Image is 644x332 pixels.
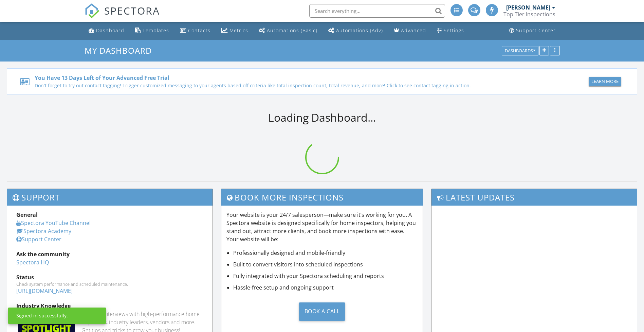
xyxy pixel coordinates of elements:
[16,273,203,281] div: Status
[502,46,538,55] button: Dashboards
[221,189,423,206] h3: Book More Inspections
[309,4,445,18] input: Search everything...
[431,189,637,206] h3: Latest Updates
[16,312,68,319] div: Signed in successfully.
[16,259,49,266] a: Spectora HQ
[299,302,345,321] div: Book a Call
[226,297,418,326] a: Book a Call
[229,27,248,34] div: Metrics
[505,48,535,53] div: Dashboards
[16,227,71,235] a: Spectora Academy
[86,24,127,37] a: Dashboard
[589,77,621,86] button: Learn More
[233,272,418,280] li: Fully integrated with your Spectora scheduling and reports
[104,3,160,18] span: SPECTORA
[7,189,213,206] h3: Support
[336,27,383,34] div: Automations (Adv)
[219,24,251,37] a: Metrics
[16,281,203,287] div: Check system performance and scheduled maintenance.
[267,27,317,34] div: Automations (Basic)
[591,78,619,85] div: Learn More
[16,235,61,243] a: Support Center
[16,287,73,295] a: [URL][DOMAIN_NAME]
[507,24,558,37] a: Support Center
[85,3,99,18] img: The Best Home Inspection Software - Spectora
[16,211,38,219] strong: General
[16,302,203,310] div: Industry Knowledge
[434,24,467,37] a: Settings
[506,4,550,11] div: [PERSON_NAME]
[326,24,386,37] a: Automations (Advanced)
[16,250,203,258] div: Ask the community
[503,11,555,18] div: Top Tier Inspections
[516,27,556,34] div: Support Center
[177,24,213,37] a: Contacts
[16,219,91,227] a: Spectora YouTube Channel
[35,74,526,82] div: You Have 13 Days Left of Your Advanced Free Trial
[256,24,320,37] a: Automations (Basic)
[226,211,418,243] p: Your website is your 24/7 salesperson—make sure it’s working for you. A Spectora website is desig...
[401,27,426,34] div: Advanced
[143,27,169,34] div: Templates
[188,27,210,34] div: Contacts
[444,27,464,34] div: Settings
[85,9,160,23] a: SPECTORA
[35,82,526,89] div: Don't forget to try out contact tagging! Trigger customized messaging to your agents based off cr...
[233,260,418,268] li: Built to convert visitors into scheduled inspections
[391,24,429,37] a: Advanced
[85,45,158,56] a: My Dashboard
[233,249,418,257] li: Professionally designed and mobile-friendly
[96,27,124,34] div: Dashboard
[233,283,418,292] li: Hassle-free setup and ongoing support
[132,24,172,37] a: Templates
